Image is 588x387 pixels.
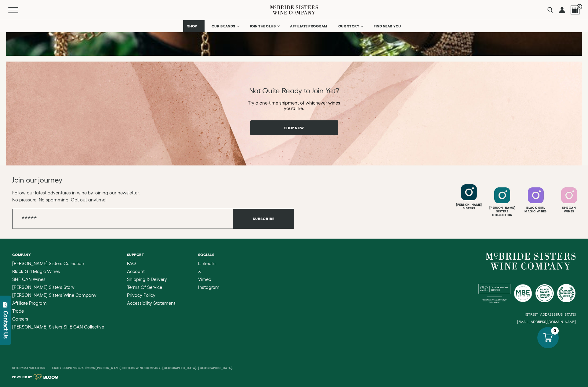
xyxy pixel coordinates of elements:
[12,301,104,306] a: Affiliate Program
[12,261,104,266] a: McBride Sisters Collection
[553,206,585,213] div: She Can Wines
[486,206,518,217] div: [PERSON_NAME] Sisters Collection
[12,269,60,274] span: Black Girl Magic Wines
[325,87,339,95] span: Yet?
[453,187,485,213] a: Follow McBride Sisters on Instagram [PERSON_NAME]Sisters
[250,120,338,135] a: Shop Now
[249,87,261,95] span: Not
[12,285,104,290] a: McBride Sisters Story
[208,20,243,32] a: OUR BRANDS
[52,366,233,370] span: Enjoy Responsibly. ©2025 [PERSON_NAME] Sisters Wine Company, [GEOGRAPHIC_DATA], [GEOGRAPHIC_DATA].
[198,269,220,274] a: X
[24,366,45,370] a: Manufactur
[312,87,324,95] span: Join
[12,175,266,185] h2: Join our journey
[274,122,315,134] span: Shop Now
[577,4,582,9] span: 0
[127,293,155,298] span: Privacy Policy
[12,209,233,229] input: Email
[525,312,576,316] small: [STREET_ADDRESS][US_STATE]
[12,293,96,298] span: [PERSON_NAME] Sisters Wine Company
[127,269,145,274] span: Account
[187,24,198,28] span: SHOP
[198,269,201,274] span: X
[127,261,136,266] span: FAQ
[338,24,360,28] span: OUR STORY
[262,87,280,95] span: Quite
[517,320,576,324] small: [EMAIL_ADDRESS][DOMAIN_NAME]
[12,269,104,274] a: Black Girl Magic Wines
[12,309,104,314] a: Trade
[233,209,294,229] button: Subscribe
[127,277,167,282] span: Shipping & Delivery
[127,301,175,306] a: Accessibility Statement
[12,189,294,203] p: Follow our latest adventures in wine by joining our newsletter. No pressure. No spamming. Opt out...
[520,187,552,213] a: Follow Black Girl Magic Wines on Instagram Black GirlMagic Wines
[12,376,32,379] span: Powered by
[12,308,24,314] span: Trade
[520,206,552,213] div: Black Girl Magic Wines
[250,24,276,28] span: JOIN THE CLUB
[127,285,162,290] span: Terms of Service
[286,20,331,32] a: AFFILIATE PROGRAM
[198,261,216,266] span: LinkedIn
[183,20,205,32] a: SHOP
[198,285,220,290] span: Instagram
[212,24,235,28] span: OUR BRANDS
[198,277,220,282] a: Vimeo
[12,316,28,321] span: Careers
[12,277,104,282] a: SHE CAN Wines
[12,300,47,306] span: Affiliate Program
[12,325,104,329] a: McBride Sisters SHE CAN Collective
[127,285,175,290] a: Terms of Service
[198,277,211,282] span: Vimeo
[12,317,104,321] a: Careers
[12,293,104,298] a: McBride Sisters Wine Company
[12,285,74,290] span: [PERSON_NAME] Sisters Story
[334,20,367,32] a: OUR STORY
[127,293,175,298] a: Privacy Policy
[12,277,45,282] span: SHE CAN Wines
[12,324,104,329] span: [PERSON_NAME] Sisters SHE CAN Collective
[453,203,485,210] div: [PERSON_NAME] Sisters
[486,253,576,270] a: McBride Sisters Wine Company
[551,327,559,335] div: 0
[246,20,283,32] a: JOIN THE CLUB
[282,87,302,95] span: Ready
[245,100,343,111] p: Try a one-time shipment of whichever wines you’d like.
[304,87,310,95] span: to
[370,20,405,32] a: FIND NEAR YOU
[198,261,220,266] a: LinkedIn
[127,269,175,274] a: Account
[553,187,585,213] a: Follow SHE CAN Wines on Instagram She CanWines
[127,300,175,306] span: Accessibility Statement
[12,261,84,266] span: [PERSON_NAME] Sisters Collection
[486,187,518,217] a: Follow McBride Sisters Collection on Instagram [PERSON_NAME] SistersCollection
[8,7,30,13] button: Mobile Menu Trigger
[374,24,401,28] span: FIND NEAR YOU
[127,261,175,266] a: FAQ
[3,311,9,339] div: Contact Us
[290,24,327,28] span: AFFILIATE PROGRAM
[198,285,220,290] a: Instagram
[127,277,175,282] a: Shipping & Delivery
[12,366,46,370] span: Site By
